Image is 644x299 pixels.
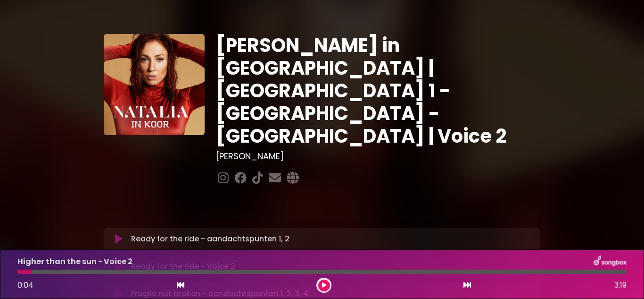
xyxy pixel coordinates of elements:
img: YTVS25JmS9CLUqXqkEhs [104,34,205,135]
p: Higher than the sun - Voice 2 [17,256,132,267]
h3: [PERSON_NAME] [216,151,541,162]
img: songbox-logo-white.png [594,256,627,268]
p: Ready for the ride - aandachtspunten 1, 2 [131,233,289,245]
span: 0:04 [17,280,33,290]
span: 3:19 [614,280,627,291]
h1: [PERSON_NAME] in [GEOGRAPHIC_DATA] | [GEOGRAPHIC_DATA] 1 - [GEOGRAPHIC_DATA] - [GEOGRAPHIC_DATA] ... [216,34,541,147]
